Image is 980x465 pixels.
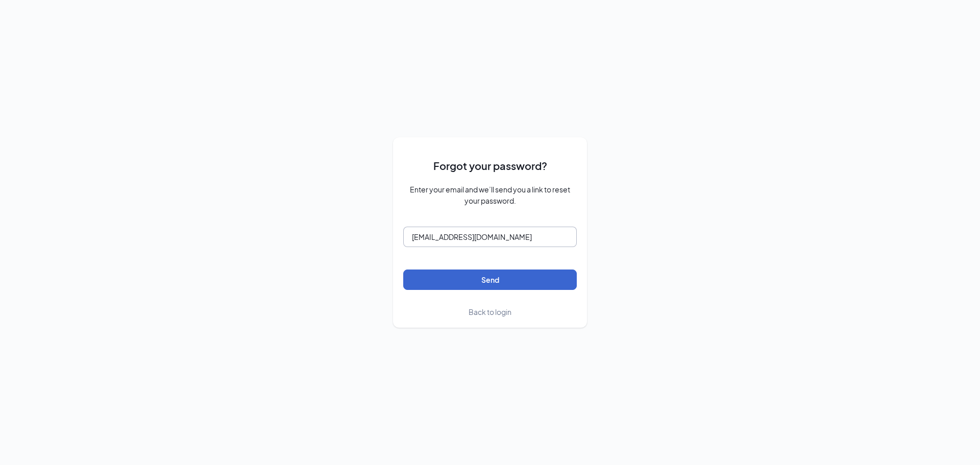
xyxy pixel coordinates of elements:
[433,158,547,174] span: Forgot your password?
[469,306,511,317] a: Back to login
[403,227,577,247] input: Email
[403,270,577,290] button: Send
[469,307,511,316] span: Back to login
[403,184,577,206] span: Enter your email and we’ll send you a link to reset your password.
